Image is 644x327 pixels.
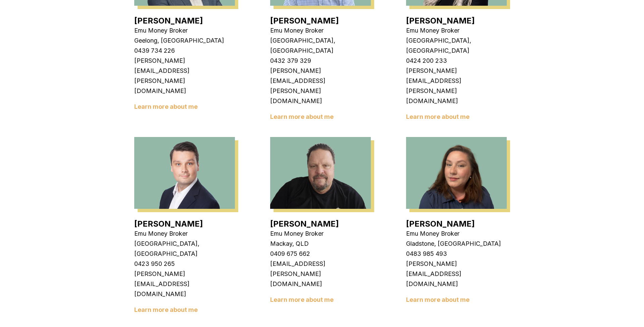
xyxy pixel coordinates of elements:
p: Emu Money Broker [406,229,507,239]
p: Gladstone, [GEOGRAPHIC_DATA] [406,239,507,249]
p: Mackay, QLD [270,239,371,249]
a: [PERSON_NAME] [134,219,203,229]
img: Jackson Fanfulla [134,137,235,209]
a: [PERSON_NAME] [270,219,339,229]
p: [GEOGRAPHIC_DATA], [GEOGRAPHIC_DATA] [270,36,371,56]
p: 0409 675 662 [270,249,371,259]
img: Erin Shield [406,137,507,209]
p: [PERSON_NAME][EMAIL_ADDRESS][DOMAIN_NAME] [134,269,235,299]
p: [PERSON_NAME][EMAIL_ADDRESS][DOMAIN_NAME] [406,259,507,289]
p: 0424 200 233 [406,56,507,66]
a: [PERSON_NAME] [406,219,475,229]
a: Learn more about me [134,306,198,313]
a: Learn more about me [270,296,334,303]
p: [GEOGRAPHIC_DATA], [GEOGRAPHIC_DATA] [406,36,507,56]
p: [GEOGRAPHIC_DATA], [GEOGRAPHIC_DATA] [134,239,235,259]
a: Learn more about me [270,113,334,120]
p: [EMAIL_ADDRESS][PERSON_NAME][DOMAIN_NAME] [270,259,371,289]
p: Emu Money Broker [406,26,507,36]
p: Emu Money Broker [134,229,235,239]
p: 0423 950 265 [134,259,235,269]
p: Emu Money Broker [134,26,235,36]
a: Learn more about me [406,113,469,120]
p: Emu Money Broker [270,26,371,36]
a: [PERSON_NAME] [406,16,475,26]
p: [PERSON_NAME][EMAIL_ADDRESS][PERSON_NAME][DOMAIN_NAME] [270,66,371,106]
p: Geelong, [GEOGRAPHIC_DATA] [134,36,235,46]
p: 0439 734 226 [134,46,235,56]
p: Emu Money Broker [270,229,371,239]
p: [PERSON_NAME][EMAIL_ADDRESS][PERSON_NAME][DOMAIN_NAME] [134,56,235,96]
a: Learn more about me [134,103,198,110]
a: [PERSON_NAME] [134,16,203,26]
p: 0432 379 329 [270,56,371,66]
p: [PERSON_NAME][EMAIL_ADDRESS][PERSON_NAME][DOMAIN_NAME] [406,66,507,106]
p: 0483 985 493 [406,249,507,259]
a: [PERSON_NAME] [270,16,339,26]
img: Baron Ketterman [270,137,371,209]
a: Learn more about me [406,296,469,303]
